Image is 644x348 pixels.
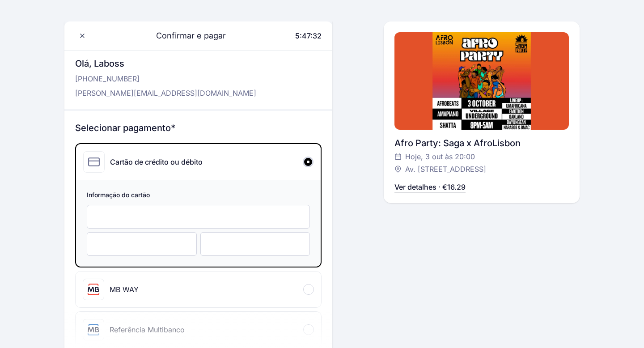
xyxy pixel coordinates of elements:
[96,240,187,248] iframe: Secure expiration date input frame
[405,164,486,174] span: Av. [STREET_ADDRESS]
[110,157,203,167] div: Cartão de crédito ou débito
[210,240,301,248] iframe: Secure CVC input frame
[394,137,569,149] div: Afro Party: Saga x AfroLisbon
[96,212,301,221] iframe: Secure card number input frame
[87,191,310,201] span: Informação do cartão
[295,31,322,40] span: 5:47:32
[145,30,226,42] span: Confirmar e pagar
[75,73,256,84] p: [PHONE_NUMBER]
[110,284,139,295] div: MB WAY
[110,324,185,335] div: Referência Multibanco
[405,151,475,162] span: Hoje, 3 out às 20:00
[75,88,256,98] p: [PERSON_NAME][EMAIL_ADDRESS][DOMAIN_NAME]
[75,57,256,70] h3: Olá, Laboss
[394,182,466,192] p: Ver detalhes · €16.29
[75,122,322,134] h3: Selecionar pagamento*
